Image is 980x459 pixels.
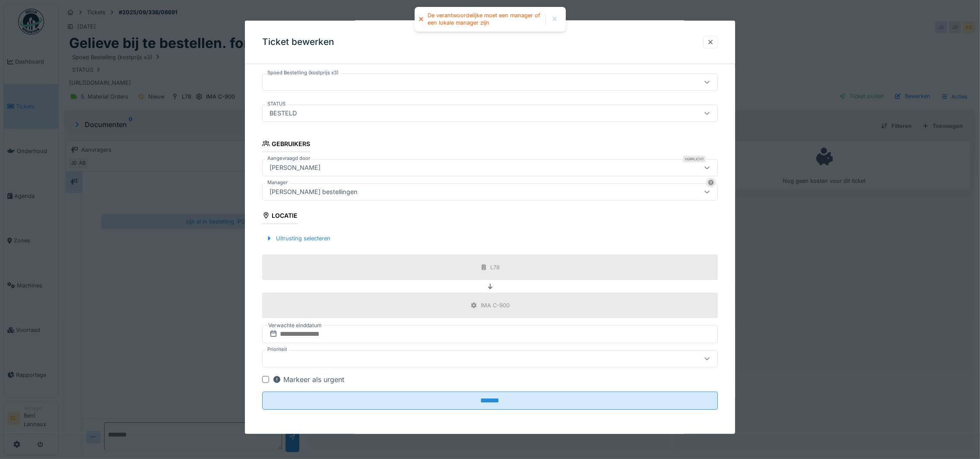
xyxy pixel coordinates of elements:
[428,12,541,26] div: De verantwoordelijke moet een manager of een lokale manager zijn
[683,156,706,163] div: Verplicht
[266,108,300,118] div: BESTELD
[266,346,289,353] label: Prioriteit
[266,179,289,186] label: Manager
[481,301,510,309] div: IMA C-900
[266,187,361,197] div: [PERSON_NAME] bestellingen
[266,163,324,172] div: [PERSON_NAME]
[491,263,500,271] div: L78
[266,100,287,107] label: STATUS
[267,321,323,330] label: Verwachte einddatum
[262,37,334,48] h3: Ticket bewerken
[266,155,312,162] label: Aangevraagd door
[266,69,340,76] label: Spoed Bestelling (kostprijs x3)
[262,209,298,224] div: Locatie
[262,137,310,152] div: Gebruikers
[262,233,334,244] div: Uitrusting selecteren
[273,374,344,385] div: Markeer als urgent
